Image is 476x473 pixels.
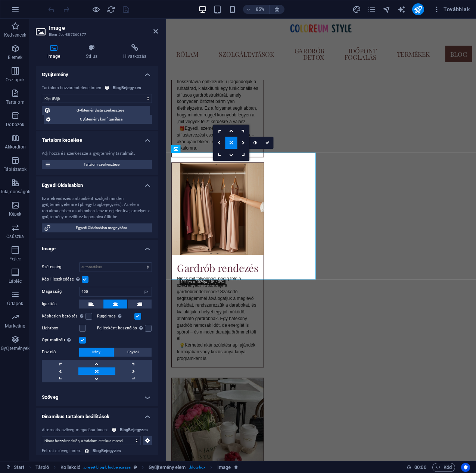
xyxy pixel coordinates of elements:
h4: Image [36,240,158,253]
label: Késhetlen betöltés [42,312,85,321]
p: Tartalom [6,99,25,105]
span: Tartalom szerkesztése [53,160,150,169]
h4: Egyedi Oldalsablon [36,176,158,190]
nav: breadcrumb [35,463,239,472]
h4: Gyűjtemény [36,66,158,79]
button: Tartalom szerkesztése [42,160,152,169]
button: navigator [382,5,391,14]
div: BlogBejegyzes [113,85,141,91]
h4: Image [36,44,75,60]
p: Csúszka [6,234,24,239]
span: 00 00 [414,463,426,472]
div: Alternatív szöveg megadása innen: [42,427,108,433]
h2: Image [49,25,158,31]
button: Gyűjtemény konfigurálása [44,115,152,124]
button: publish [412,3,424,15]
a: Szürkeskála [249,137,261,149]
a: Fent balra igazítva [213,125,225,137]
p: Táblázatok [4,166,27,172]
h3: Elem #ed-887360377 [49,31,143,38]
button: 85% [243,5,270,14]
p: Kedvencek [4,32,26,38]
span: Kattintson a kijelöléshez. Dupla kattintás az szerkesztéshez [35,463,49,472]
label: Optimalizált [42,336,79,345]
span: Gyűjtemény konfigurálása [53,115,150,124]
label: Fejlécként használás [97,324,145,333]
span: Egyéni [127,348,139,357]
span: Kattintson a kijelöléshez. Dupla kattintás az szerkesztéshez [60,463,80,472]
h6: 85% [254,5,266,14]
h4: Tartalom kezelése [36,131,158,145]
i: Navigátor [382,5,391,14]
label: Igazítás [42,300,79,308]
h4: Stílus [75,44,112,60]
a: Fent jobbra igazítva [237,125,249,137]
span: Egyedi Oldalsablon megnyitása [53,223,150,232]
div: BlogBejegyzes [93,448,121,454]
div: Tartalom hozzárendelése innen [42,85,101,91]
label: Kép illeszkedése [42,275,82,284]
div: BlogBejegyzes [120,427,148,433]
span: . preset-blog-blogbejegyzes [83,463,130,472]
a: Kattintson a kijelölés megszüntetéséhez. Dupla kattintás az oldalak megnyitásához [6,463,25,472]
a: Jobbra középen igazítva [237,137,249,149]
a: Lent jobbra igazítva [237,149,249,161]
a: Balra középen igazítva [213,137,225,149]
button: Továbbiak [430,3,473,15]
div: Adj hozzá és szerkessze a gyűjtemény tartalmát. [42,151,152,157]
i: Weboldal újratöltése [107,5,115,14]
span: : [420,464,421,470]
label: Lightbox [42,324,79,333]
p: Lábléc [9,278,22,284]
button: text_generator [397,5,406,14]
span: Kattintson a kijelöléshez. Dupla kattintás az szerkesztéshez [217,463,231,472]
i: Átméretezés esetén automatikusan beállítja a nagyítási szintet a választott eszköznek megfelelően. [274,6,280,13]
a: Lent középen igazítva [225,149,237,161]
button: pages [367,5,376,14]
span: . blog-box [189,463,206,472]
span: Továbbiak [433,6,470,13]
div: Ez a elrendezés sablonként szolgál minden gyűjteményelemre (pl. egy blogbejegyzés). Az elem tarta... [42,196,152,220]
span: Gyűjteménylista szerkesztése [53,106,148,115]
p: Képek [9,211,22,217]
button: reload [106,5,115,14]
a: Fent középen igazítva [225,125,237,137]
h4: Hivatkozás [112,44,158,60]
div: Felirat szöveg innen: [42,448,81,454]
p: Akkordion [5,144,26,150]
button: Egyéni [114,348,152,357]
p: Marketing [5,323,25,329]
a: Középen igazítva [225,137,237,149]
label: Pozíció [42,348,79,357]
span: Irány [92,348,100,357]
h6: Munkamenet idő [407,463,426,472]
button: design [352,5,361,14]
button: Kód [432,463,455,472]
a: Lent balra igazítva [213,149,225,161]
p: Oszlopok [6,77,25,83]
i: Tervezés (Ctrl+Alt+Y) [352,5,361,14]
p: Űrlapok [7,301,23,307]
label: Magasság [42,289,79,294]
button: Irány [79,348,114,357]
label: Rugalmas [97,312,134,321]
button: Usercentrics [461,463,470,472]
label: Szélesség [42,265,79,269]
h4: Dinamikus tartalom beállítások [36,408,158,421]
i: Ez az elem egy testreszabható előre beállítás [134,465,137,469]
a: Megerősítés ( Ctrl ⏎ ) [261,137,273,149]
i: Oldalak (Ctrl+Alt+S) [367,5,376,14]
p: Elemek [8,54,23,60]
i: Közzététel [414,5,422,14]
button: Kattintson ide az előnézeti módból való kilépéshez és a szerkesztés folytatásához [91,5,100,14]
button: Gyűjteménylista szerkesztése [42,106,150,115]
button: Egyedi Oldalsablon megnyitása [42,223,152,232]
p: Gyűjtemények [1,345,29,351]
span: Kattintson a kijelöléshez. Dupla kattintás az szerkesztéshez [149,463,186,472]
i: Ez az elem egy gyűjteményhez van kötve [234,465,239,470]
span: Kód [436,463,452,472]
p: Fejléc [9,256,21,262]
p: Dobozok [6,122,24,128]
h4: Szöveg [36,388,158,406]
i: AI Writer [397,5,406,14]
